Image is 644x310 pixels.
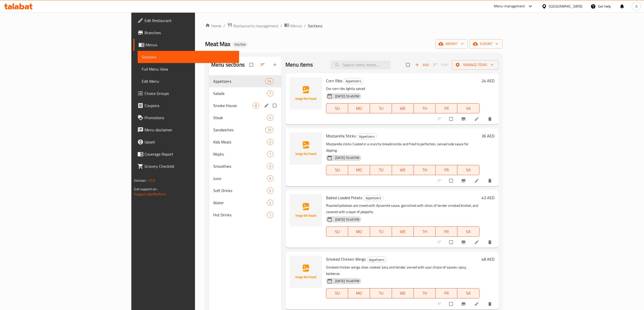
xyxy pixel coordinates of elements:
[458,113,470,125] button: Branch-specific-item
[145,102,235,109] span: Coupons
[436,103,457,113] button: FR
[267,115,273,120] span: 4
[348,103,370,113] button: MO
[133,27,239,39] a: Branches
[209,124,281,136] div: Sandwiches10
[308,23,322,29] span: Sections
[267,164,273,169] span: 3
[265,78,273,84] div: items
[267,176,273,181] span: 6
[333,155,361,160] span: [DATE] 10:49 PM
[474,178,480,183] a: Edit menu item
[328,228,346,235] span: SU
[326,86,479,92] p: Our corn ribs lightly spiced
[343,78,363,84] div: Appetizers
[326,132,356,140] span: Mozzarella Sticks
[138,63,239,75] a: Full Menu View
[459,166,477,174] span: SA
[459,290,477,297] span: SA
[133,87,239,99] a: Choice Groups
[474,41,498,47] span: export
[344,78,363,84] span: Appetizers
[213,212,267,218] span: Hot Drinks
[284,23,302,29] a: Menus
[290,194,322,226] img: Baked Loaded Potato
[209,112,281,124] div: Steak4
[367,257,387,263] div: Appetizers
[350,166,368,174] span: MO
[326,255,366,263] span: Smoked Chicken Wings
[416,166,434,174] span: TH
[549,4,582,9] div: [GEOGRAPHIC_DATA]
[232,42,248,48] div: Inactive
[267,163,273,169] div: items
[134,186,157,192] span: Get support on:
[267,200,273,206] div: items
[438,105,455,112] span: FR
[145,30,235,36] span: Branches
[394,290,412,297] span: WE
[474,301,480,306] a: Edit menu item
[357,133,377,139] div: Appetizers
[392,226,414,237] button: WE
[392,165,414,175] button: WE
[438,228,455,235] span: FR
[458,298,470,309] button: Branch-specific-item
[459,228,477,235] span: SA
[209,87,281,99] div: Salads7
[133,112,239,124] a: Promotions
[213,139,267,145] span: Kids Meals
[484,237,496,248] button: delete
[209,73,281,223] nav: Menu sections
[333,279,361,283] span: [DATE] 10:49 PM
[446,299,457,309] span: Select to update
[436,165,457,175] button: FR
[246,60,257,70] span: Select all sections
[414,226,436,237] button: TH
[233,23,278,29] span: Restaurants management
[416,105,434,112] span: TH
[145,163,235,169] span: Grocery Checklist
[257,59,269,70] span: Sort sections
[326,194,362,201] span: Baked Loaded Potato
[134,177,146,184] span: Version:
[370,165,392,175] button: TU
[446,114,457,124] span: Select to update
[280,23,282,29] li: /
[333,217,361,222] span: [DATE] 10:49 PM
[213,163,267,169] span: Smoothies
[430,61,452,69] span: Select section first
[372,290,390,297] span: TU
[370,103,392,113] button: TU
[209,197,281,209] div: Water2
[265,79,273,84] span: 14
[452,60,498,70] button: Manage items
[253,102,259,109] div: items
[146,42,235,48] span: Menus
[138,75,239,87] a: Edit Menu
[267,140,273,144] span: 2
[213,78,265,84] span: Appetizers
[326,141,479,154] p: Mozzarella sticks Coated in a crunchy breadcrumbs and fried to perfection, served side sauce for ...
[484,298,496,309] button: delete
[438,166,455,174] span: FR
[145,151,235,157] span: Coverage Report
[458,175,470,186] button: Branch-specific-item
[331,60,390,69] input: search
[414,103,436,113] button: TH
[145,115,235,121] span: Promotions
[213,175,267,181] div: Juice
[269,59,281,70] button: Add section
[459,105,477,112] span: SA
[133,136,239,148] a: Upsell
[227,23,278,29] a: Restaurants management
[348,288,370,298] button: MO
[494,3,525,9] div: Menu-management
[290,23,302,29] span: Menus
[456,62,494,68] span: Manage items
[635,4,637,9] span: A
[457,103,479,113] button: SA
[142,54,235,60] span: Sections
[209,172,281,184] div: Juice6
[414,288,436,298] button: TH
